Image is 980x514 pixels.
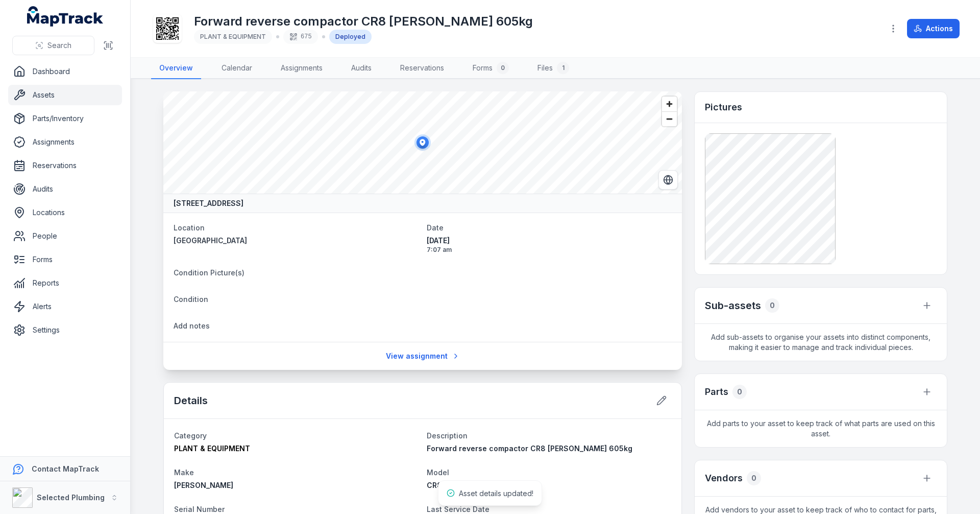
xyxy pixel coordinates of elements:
span: Serial Number [174,505,225,513]
h2: Sub-assets [705,298,761,313]
div: 0 [497,62,509,74]
span: [DATE] [427,236,672,246]
h2: Details [174,393,208,408]
div: 675 [283,30,318,44]
div: 0 [732,385,747,399]
button: Zoom in [662,97,677,111]
button: Zoom out [662,111,677,126]
a: People [8,226,122,246]
div: 0 [765,298,779,313]
a: Forms [8,249,122,270]
span: Asset details updated! [459,489,533,498]
a: Alerts [8,296,122,317]
a: Forms0 [464,58,517,79]
a: Overview [151,58,201,79]
span: Description [427,431,468,440]
span: PLANT & EQUIPMENT [174,444,250,453]
a: Parts/Inventory [8,108,122,129]
a: [GEOGRAPHIC_DATA] [174,236,419,246]
a: Assignments [8,132,122,152]
div: Deployed [329,30,372,44]
strong: Selected Plumbing [37,493,105,502]
div: 1 [557,62,569,74]
span: Category [174,431,207,440]
span: Condition Picture(s) [174,268,244,277]
h3: Pictures [705,100,742,114]
a: Reports [8,273,122,293]
time: 9/18/2025, 7:07:05 AM [427,236,672,254]
a: Locations [8,202,122,223]
div: 0 [747,471,761,485]
a: Files1 [529,58,577,79]
span: [PERSON_NAME] [174,481,233,489]
a: Reservations [8,155,122,176]
span: Date [427,223,444,232]
span: Search [47,40,71,51]
span: Forward reverse compactor CR8 [PERSON_NAME] 605kg [427,444,632,453]
button: Search [12,36,94,55]
a: Assignments [273,58,331,79]
a: Audits [343,58,380,79]
a: Dashboard [8,61,122,82]
h3: Parts [705,385,728,399]
span: 7:07 am [427,246,672,254]
h1: Forward reverse compactor CR8 [PERSON_NAME] 605kg [194,13,533,30]
span: Make [174,468,194,477]
a: Assets [8,85,122,105]
button: Actions [907,19,960,38]
span: Add notes [174,321,210,330]
span: Condition [174,295,208,303]
span: [GEOGRAPHIC_DATA] [174,236,247,245]
strong: Contact MapTrack [32,464,99,473]
button: Switch to Satellite View [658,170,678,190]
span: Last Service Date [427,505,489,513]
span: Location [174,223,205,232]
span: Add parts to your asset to keep track of what parts are used on this asset. [695,410,947,447]
a: Calendar [213,58,260,79]
span: PLANT & EQUIPMENT [200,33,266,40]
h3: Vendors [705,471,743,485]
span: Model [427,468,449,477]
a: Reservations [392,58,452,79]
span: Add sub-assets to organise your assets into distinct components, making it easier to manage and t... [695,324,947,361]
canvas: Map [163,91,682,194]
strong: [STREET_ADDRESS] [174,198,243,208]
a: MapTrack [27,6,104,27]
a: Settings [8,320,122,340]
a: Audits [8,179,122,199]
a: View assignment [379,346,467,366]
span: CR8 [427,481,442,489]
